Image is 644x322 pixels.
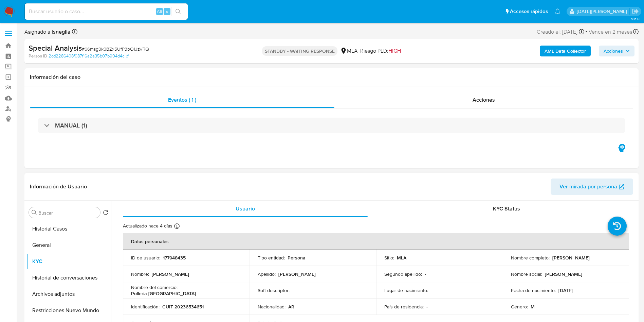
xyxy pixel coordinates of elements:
button: AML Data Collector [540,46,591,56]
p: Nombre social : [511,271,542,277]
p: [PERSON_NAME] [278,271,316,277]
button: Archivos adjuntos [26,286,111,302]
button: Acciones [599,46,634,56]
a: 2cd2286408f087f16a2a35b07b904d4c [49,53,129,59]
span: Accesos rápidos [510,8,548,15]
p: Nombre completo : [511,255,550,261]
p: Identificación : [131,304,160,310]
div: Creado el: [DATE] [537,27,584,36]
p: Fecha de nacimiento : [511,287,556,293]
p: - [425,271,426,277]
p: - [292,287,294,293]
span: s [166,8,168,15]
input: Buscar usuario o caso... [25,7,188,16]
h3: MANUAL (1) [55,122,87,129]
p: Tipo entidad : [258,255,285,261]
button: search-icon [171,7,185,16]
th: Datos personales [123,233,629,250]
span: Usuario [236,205,255,213]
p: País de residencia : [384,304,424,310]
p: [PERSON_NAME] [552,255,590,261]
span: Acciones [604,46,623,56]
b: AML Data Collector [545,46,586,56]
button: Historial de conversaciones [26,270,111,286]
button: Volver al orden por defecto [103,210,108,217]
p: 177948435 [163,255,186,261]
span: - [586,27,587,36]
h1: Información de Usuario [30,183,87,190]
p: - [431,287,432,293]
p: lucia.neglia@mercadolibre.com [577,8,629,15]
span: Vence en 2 meses [589,28,632,36]
a: Salir [632,8,639,15]
button: Restricciones Nuevo Mundo [26,302,111,319]
div: MLA [340,47,357,55]
button: Ver mirada por persona [551,179,633,195]
p: Nombre del comercio : [131,284,178,290]
p: CUIT 20236534651 [162,304,204,310]
p: [PERSON_NAME] [152,271,189,277]
button: KYC [26,253,111,270]
input: Buscar [38,210,97,216]
p: ID de usuario : [131,255,160,261]
span: Asignado a [24,28,71,36]
span: Riesgo PLD: [360,47,401,55]
p: Sitio : [384,255,394,261]
p: MLA [397,255,406,261]
a: Notificaciones [555,9,560,14]
span: KYC Status [493,205,520,213]
p: Persona [288,255,306,261]
h1: Información del caso [30,74,633,81]
p: Nombre : [131,271,149,277]
button: Historial Casos [26,221,111,237]
span: # 66msg9k9BZx5UfP3bO1JzVRQ [82,46,149,52]
p: Apellido : [258,271,276,277]
span: Alt [157,8,162,15]
p: Segundo apellido : [384,271,422,277]
span: Eventos ( 1 ) [168,96,196,104]
b: Person ID [29,53,47,59]
p: - [426,304,428,310]
p: AR [288,304,294,310]
p: [DATE] [558,287,573,293]
p: Soft descriptor : [258,287,290,293]
p: Género : [511,304,528,310]
b: Special Analysis [29,43,82,53]
p: [PERSON_NAME] [545,271,582,277]
div: MANUAL (1) [38,118,625,133]
span: Acciones [473,96,495,104]
p: Lugar de nacimiento : [384,287,428,293]
p: Nacionalidad : [258,304,286,310]
span: HIGH [388,47,401,55]
button: General [26,237,111,253]
button: Buscar [32,210,37,215]
p: Polleria [GEOGRAPHIC_DATA] [131,290,196,296]
b: lsneglia [50,28,71,36]
span: Ver mirada por persona [559,179,617,195]
p: Actualizado hace 4 días [123,223,172,229]
p: M [531,304,535,310]
p: STANDBY - WAITING RESPONSE [262,46,337,56]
